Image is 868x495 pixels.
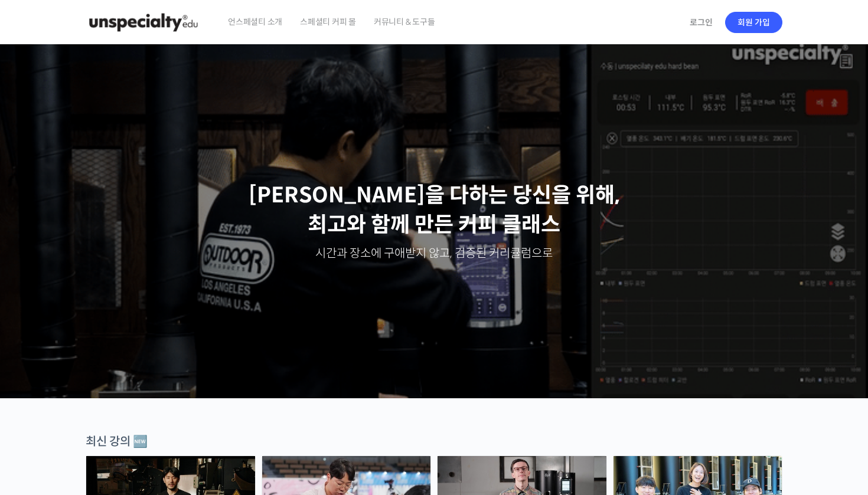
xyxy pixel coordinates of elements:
div: 최신 강의 🆕 [86,434,782,450]
a: 회원 가입 [725,12,782,33]
a: 로그인 [683,9,720,36]
p: 시간과 장소에 구애받지 않고, 검증된 커리큘럼으로 [12,245,856,262]
p: [PERSON_NAME]을 다하는 당신을 위해, 최고와 함께 만든 커피 클래스 [12,181,856,240]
